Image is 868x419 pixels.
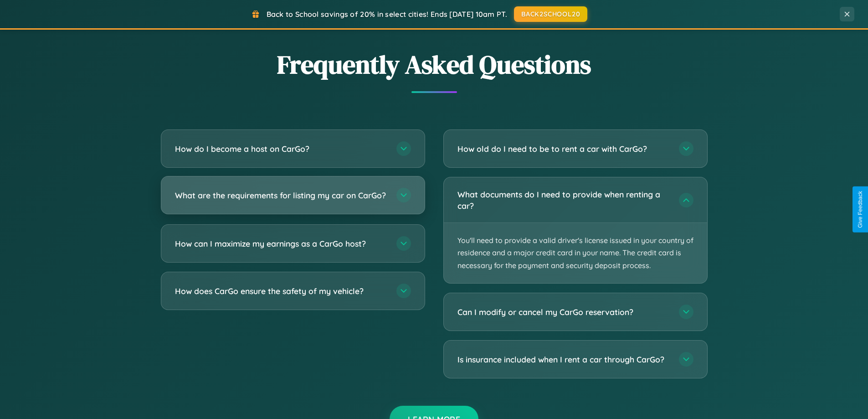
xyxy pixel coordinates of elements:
h3: Is insurance included when I rent a car through CarGo? [457,354,670,365]
span: Back to School savings of 20% in select cities! Ends [DATE] 10am PT. [267,10,507,19]
h2: Frequently Asked Questions [161,47,708,82]
h3: How old do I need to be to rent a car with CarGo? [457,143,670,155]
h3: What are the requirements for listing my car on CarGo? [175,190,387,201]
h3: What documents do I need to provide when renting a car? [457,189,670,211]
h3: How does CarGo ensure the safety of my vehicle? [175,285,387,297]
h3: How do I become a host on CarGo? [175,143,387,155]
p: You'll need to provide a valid driver's license issued in your country of residence and a major c... [444,223,707,283]
button: BACK2SCHOOL20 [514,6,587,22]
h3: Can I modify or cancel my CarGo reservation? [457,306,670,318]
div: Give Feedback [857,191,863,228]
h3: How can I maximize my earnings as a CarGo host? [175,238,387,249]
